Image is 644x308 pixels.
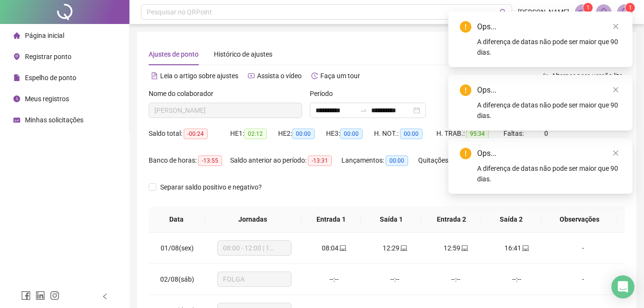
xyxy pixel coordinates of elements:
span: 1 [586,4,590,11]
sup: Atualize o seu contato no menu Meus Dados [625,3,635,12]
span: left [102,293,108,300]
span: Ajustes de ponto [149,50,199,58]
span: exclamation-circle [460,21,471,33]
span: 00:00 [400,129,422,139]
span: environment [13,53,20,60]
span: 08:00 - 12:00 | 13:00 - 17:00 [223,241,286,255]
span: Leia o artigo sobre ajustes [160,72,238,80]
span: close [612,23,619,30]
span: Registrar ponto [25,53,71,60]
span: Minhas solicitações [25,116,83,124]
span: notification [578,8,587,16]
span: Espelho de ponto [25,74,76,82]
span: bell [599,8,608,16]
span: -13:31 [308,155,332,166]
div: --:-- [433,274,479,284]
div: 12:29 [372,243,418,253]
span: 02:12 [244,129,267,139]
span: laptop [521,245,529,251]
div: --:-- [311,274,357,284]
div: 08:04 [311,243,357,253]
label: Nome do colaborador [149,88,220,99]
span: youtube [248,72,255,79]
span: 00:00 [340,129,363,139]
a: Close [610,84,621,95]
span: laptop [399,245,407,251]
div: A diferença de datas não pode ser maior que 90 dias. [477,163,621,184]
span: 00:00 [386,155,408,166]
span: Meus registros [25,95,69,103]
div: - [555,274,611,284]
span: -13:55 [198,155,222,166]
div: HE 2: [278,128,326,139]
span: Página inicial [25,32,64,39]
span: laptop [460,245,468,251]
span: Faça um tour [320,72,360,80]
div: Lançamentos: [341,155,418,166]
span: home [13,32,20,39]
span: linkedin [35,291,45,300]
div: H. TRAB.: [436,128,503,139]
span: clock-circle [13,95,20,102]
span: Separar saldo positivo e negativo? [156,182,266,192]
span: MAIANA MESQUITA LAGE SOARES [154,103,296,118]
a: Close [610,21,621,32]
div: Ops... [477,21,621,33]
th: Entrada 2 [421,206,481,233]
div: Saldo total: [149,128,230,139]
div: Ops... [477,148,621,159]
span: laptop [339,245,346,251]
div: HE 3: [326,128,374,139]
div: - [555,243,611,253]
th: Observações [541,206,618,233]
span: exclamation-circle [460,148,471,159]
div: 12:59 [433,243,479,253]
span: 01/08(sex) [161,244,194,252]
span: file [13,74,20,81]
div: Quitações: [418,155,485,166]
div: Open Intercom Messenger [611,275,634,298]
span: search [500,9,507,16]
th: Saída 1 [361,206,421,233]
div: Banco de horas: [149,155,230,166]
span: -00:24 [184,129,208,139]
span: file-text [151,72,158,79]
span: FOLGA [223,272,286,286]
span: schedule [13,117,20,123]
div: A diferença de datas não pode ser maior que 90 dias. [477,36,621,58]
div: HE 1: [230,128,278,139]
th: Jornadas [205,206,302,233]
label: Período [310,88,339,99]
div: --:-- [494,274,539,284]
span: close [612,86,619,93]
div: A diferença de datas não pode ser maior que 90 dias. [477,100,621,121]
div: 16:41 [494,243,539,253]
th: Entrada 1 [301,206,361,233]
div: H. NOT.: [374,128,436,139]
span: Observações [549,214,610,225]
span: swap-right [360,107,367,114]
span: Histórico de ajustes [214,50,272,58]
span: 02/08(sáb) [160,275,194,283]
span: close [612,150,619,156]
span: Assista o vídeo [257,72,302,80]
div: --:-- [372,274,418,284]
span: 1 [629,4,632,11]
span: history [311,72,318,79]
span: to [360,107,367,114]
th: Data [149,206,205,233]
img: 85647 [618,5,632,19]
div: Ops... [477,84,621,96]
span: facebook [21,291,31,300]
sup: 1 [583,3,593,12]
div: Saldo anterior ao período: [230,155,341,166]
a: Close [610,148,621,158]
span: exclamation-circle [460,84,471,96]
span: [PERSON_NAME] [518,7,569,17]
th: Saída 2 [481,206,541,233]
span: instagram [50,291,59,300]
span: 00:00 [292,129,315,139]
